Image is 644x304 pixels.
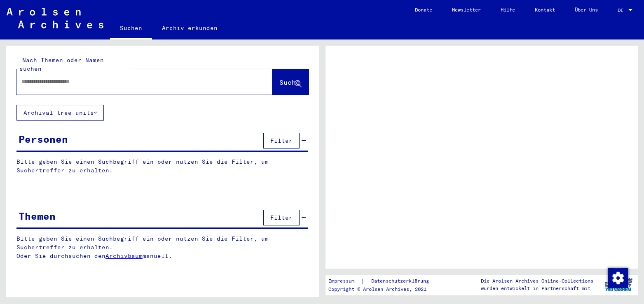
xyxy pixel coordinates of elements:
[19,56,104,72] mat-label: Nach Themen oder Namen suchen
[618,7,627,13] span: DE
[16,105,104,121] button: Archival tree units
[328,277,361,285] a: Impressum
[19,132,68,146] div: Personen
[272,69,309,95] button: Suche
[105,252,143,260] a: Archivbaum
[279,78,300,86] span: Suche
[328,285,439,293] p: Copyright © Arolsen Archives, 2021
[603,274,634,295] img: yv_logo.png
[16,158,308,175] p: Bitte geben Sie einen Suchbegriff ein oder nutzen Sie die Filter, um Suchertreffer zu erhalten.
[152,18,227,38] a: Archiv erkunden
[7,8,103,28] img: Arolsen_neg.svg
[110,18,152,39] a: Suchen
[270,137,293,144] span: Filter
[481,277,593,285] p: Die Arolsen Archives Online-Collections
[481,285,593,292] p: wurden entwickelt in Partnerschaft mit
[270,214,293,221] span: Filter
[263,133,300,149] button: Filter
[16,234,309,260] p: Bitte geben Sie einen Suchbegriff ein oder nutzen Sie die Filter, um Suchertreffer zu erhalten. O...
[328,277,439,285] div: |
[608,268,628,288] img: Zustimmung ändern
[365,277,439,285] a: Datenschutzerklärung
[263,210,300,225] button: Filter
[19,209,56,223] div: Themen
